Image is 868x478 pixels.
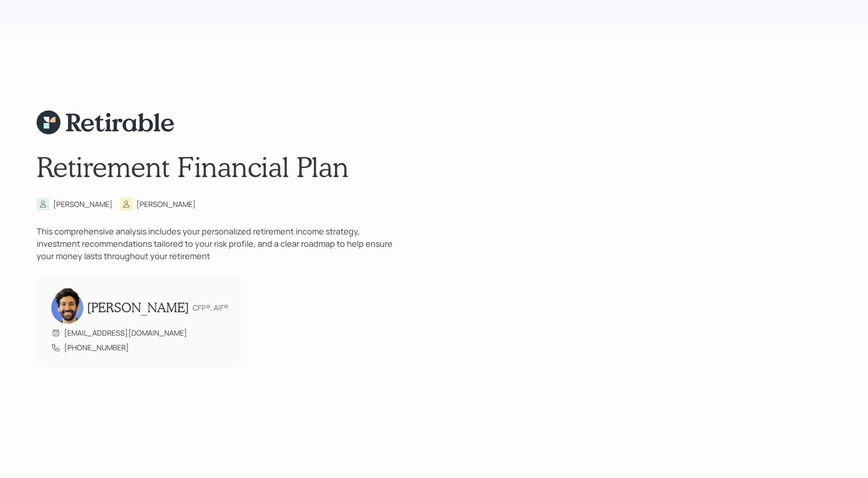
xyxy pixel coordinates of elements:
[51,287,83,324] img: eric-schwartz-headshot.png
[64,327,187,338] div: [EMAIL_ADDRESS][DOMAIN_NAME]
[37,150,831,183] h1: Retirement Financial Plan
[64,342,129,353] div: [PHONE_NUMBER]
[193,302,228,313] div: CFP®, AIF®
[53,199,113,210] div: [PERSON_NAME]
[87,300,189,315] h2: [PERSON_NAME]
[37,225,403,262] div: This comprehensive analysis includes your personalized retirement income strategy, investment rec...
[136,199,196,210] div: [PERSON_NAME]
